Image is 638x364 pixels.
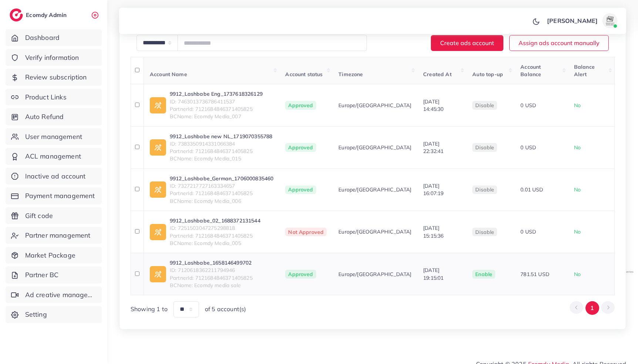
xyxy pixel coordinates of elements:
button: Go to page 1 [585,301,599,315]
span: disable [475,102,494,109]
a: Payment management [6,187,102,204]
span: ID: 7463013736786411537 [170,98,263,105]
span: Created At [423,71,452,78]
img: ic-ad-info.7fc67b75.svg [150,224,166,240]
span: No [574,271,581,278]
a: 9912_Lashbabe_German_1706000835460 [170,175,273,182]
span: 0 USD [520,144,536,151]
span: [DATE] 22:32:41 [423,140,443,154]
span: Auto Refund [25,112,64,122]
a: Partner BC [6,266,102,283]
a: Partner management [6,227,102,244]
span: Approved [285,143,316,152]
img: ic-ad-info.7fc67b75.svg [150,139,166,156]
a: Dashboard [6,29,102,46]
span: Timezone [338,71,363,78]
span: Partner BC [25,270,59,280]
span: 0 USD [520,102,536,109]
span: Ad creative management [25,290,96,300]
a: Setting [6,306,102,323]
img: ic-ad-info.7fc67b75.svg [150,266,166,282]
span: User management [25,132,82,142]
span: Europe/[GEOGRAPHIC_DATA] [338,144,411,151]
a: Auto Refund [6,108,102,125]
span: Auto top-up [472,71,503,78]
a: Gift code [6,207,102,224]
span: disable [475,144,494,151]
a: 9912_Lashbabe Eng_1737618326129 [170,90,263,98]
span: Europe/[GEOGRAPHIC_DATA] [338,228,411,235]
span: BCName: Ecomdy Media_006 [170,197,273,205]
span: disable [475,229,494,235]
span: PartnerId: 7121684846371405825 [170,190,273,197]
img: ic-ad-info.7fc67b75.svg [150,97,166,113]
span: Partner management [25,231,91,240]
span: ACL management [25,152,81,161]
span: Showing 1 to [131,305,168,313]
img: avatar [602,13,617,28]
span: [DATE] 19:15:01 [423,267,443,281]
span: Approved [285,101,316,110]
span: No [574,228,581,235]
a: Verify information [6,49,102,66]
span: PartnerId: 7121684846371405825 [170,274,253,282]
span: of 5 account(s) [205,305,246,313]
span: Dashboard [25,33,60,42]
a: 9912_Lashbabe_02_1688372131544 [170,217,260,224]
a: ACL management [6,148,102,165]
span: Balance Alert [574,64,595,78]
span: Europe/[GEOGRAPHIC_DATA] [338,102,411,109]
span: Account status [285,71,323,78]
a: 9912_Lashbabe new NL_1719070355788 [170,133,272,140]
span: ID: 7120618362211794946 [170,266,253,274]
span: Market Package [25,251,75,260]
span: disable [475,186,494,193]
span: Approved [285,186,316,194]
span: BCName: Ecomdy Media_005 [170,239,260,247]
span: Account Name [150,71,187,78]
span: Approved [285,270,316,279]
a: Market Package [6,247,102,264]
span: enable [475,271,492,278]
span: PartnerId: 7121684846371405825 [170,147,272,155]
span: Product Links [25,92,67,102]
a: Inactive ad account [6,168,102,185]
a: User management [6,128,102,145]
span: No [574,186,581,193]
p: [PERSON_NAME] [547,16,598,25]
ul: Pagination [570,301,615,315]
img: ic-ad-info.7fc67b75.svg [150,181,166,198]
span: BCName: Ecomdy Media_007 [170,113,263,120]
span: BCName: Ecomdy media sale [170,282,253,289]
span: Europe/[GEOGRAPHIC_DATA] [338,271,411,278]
span: ID: 7383350914331066384 [170,140,272,147]
span: Not Approved [285,228,327,237]
span: ID: 7251503047275298818 [170,224,260,232]
span: 0 USD [520,228,536,235]
span: [DATE] 14:45:30 [423,98,443,112]
a: [PERSON_NAME]avatar [543,13,620,28]
button: Assign ads account manually [509,35,609,51]
a: Ad creative management [6,286,102,303]
img: logo [10,8,23,21]
a: Review subscription [6,69,102,86]
span: Europe/[GEOGRAPHIC_DATA] [338,186,411,193]
span: Inactive ad account [25,171,86,181]
span: [DATE] 15:15:36 [423,225,443,239]
span: No [574,144,581,151]
span: No [574,102,581,109]
span: Verify information [25,53,79,62]
span: 0.01 USD [520,186,543,193]
span: Account Balance [520,64,541,78]
h2: Ecomdy Admin [26,11,68,18]
span: Gift code [25,211,53,221]
span: Payment management [25,191,95,201]
span: PartnerId: 7121684846371405825 [170,232,260,239]
span: [DATE] 16:07:19 [423,183,443,197]
a: logoEcomdy Admin [10,8,68,21]
span: Review subscription [25,72,87,82]
span: 781.51 USD [520,271,549,278]
a: Product Links [6,89,102,106]
a: 9912_Lashbabe_1658146499702 [170,259,253,266]
span: BCName: Ecomdy Media_015 [170,155,272,162]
